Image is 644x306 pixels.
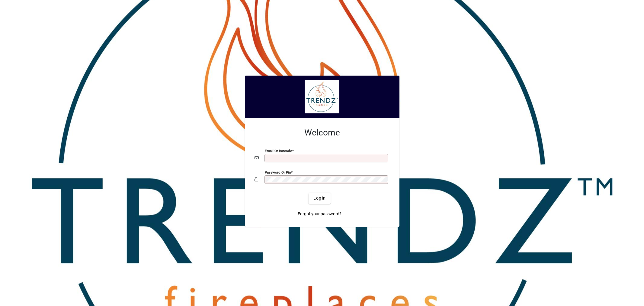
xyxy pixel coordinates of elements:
a: Forgot your password? [295,209,344,220]
mat-label: Password or Pin [265,170,291,174]
span: Login [313,195,326,201]
h2: Welcome [255,128,390,138]
span: Forgot your password? [298,211,341,217]
mat-label: Email or Barcode [265,148,292,153]
button: Login [309,193,331,204]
